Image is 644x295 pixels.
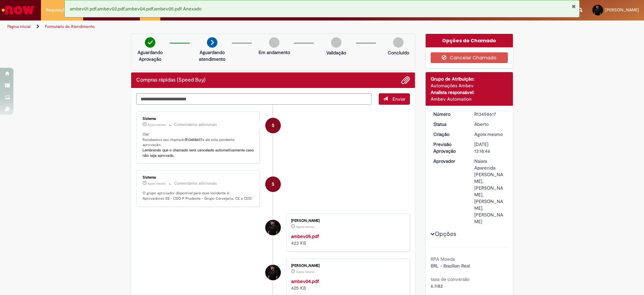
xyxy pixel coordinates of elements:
div: Samuel Bassani Soares [265,220,281,235]
dt: Aprovador [428,158,470,164]
span: Agora mesmo [296,225,314,229]
b: RPA Moeda [431,256,455,262]
span: Agora mesmo [296,270,314,274]
p: O grupo aprovador disponível para esse incidente é: Aprovadores SB - CDD P Prudente - Grupo Cerve... [143,191,254,201]
div: Sistema [143,117,254,121]
a: ambev05.pdf [291,233,319,239]
span: S [272,176,274,192]
span: ambev01.pdf,ambev02.pdf,ambev04.pdf,ambev05.pdf Anexado [70,6,202,12]
div: [DATE] 13:18:46 [474,141,505,154]
p: Em andamento [259,49,290,56]
a: Página inicial [7,24,31,29]
img: ServiceNow [1,3,35,17]
div: 28/08/2025 15:18:46 [474,131,505,138]
button: Fechar Notificação [572,4,576,9]
div: Grupo de Atribuição: [431,76,508,82]
img: img-circle-grey.png [331,37,341,48]
small: Comentários adicionais [174,181,217,186]
p: Concluído [388,49,409,56]
textarea: Digite sua mensagem aqui... [136,93,372,105]
p: Aguardando atendimento [196,49,228,62]
h2: Compras rápidas (Speed Buy) Histórico de tíquete [136,77,206,83]
a: ambev04.pdf [291,278,319,284]
span: Agora mesmo [148,182,166,186]
span: [PERSON_NAME] [605,7,639,13]
time: 28/08/2025 15:18:42 [296,270,314,274]
div: 423 KB [291,233,403,246]
button: Enviar [379,93,410,105]
div: Analista responsável: [431,89,508,96]
time: 28/08/2025 15:18:54 [148,182,166,186]
p: Aguardando Aprovação [134,49,166,62]
div: System [265,177,281,192]
dt: Status [428,121,470,128]
button: Adicionar anexos [401,76,410,85]
div: 425 KB [291,278,403,291]
div: Samuel Bassani Soares [265,265,281,280]
a: Formulário de Atendimento [45,24,95,29]
img: arrow-next.png [207,37,217,48]
dt: Previsão Aprovação [428,141,470,154]
span: S [272,117,274,134]
span: Enviar [392,96,406,102]
div: Ambev Automation [431,96,508,102]
div: Sistema [143,176,254,180]
time: 28/08/2025 15:18:46 [474,131,503,137]
div: Naiara Aparecida [PERSON_NAME], [PERSON_NAME], [PERSON_NAME], [PERSON_NAME] [474,158,505,225]
b: R13458617 [185,137,202,142]
span: Requisições [46,7,69,13]
div: System [265,118,281,133]
span: 6.1182 [431,283,443,289]
ul: Trilhas de página [5,20,424,33]
div: Aberto [474,121,505,128]
dt: Número [428,111,470,117]
button: Cancelar Chamado [431,52,508,63]
small: Comentários adicionais [174,122,217,128]
span: BRL - Brazilian Real [431,263,470,269]
div: Opções do Chamado [426,34,513,47]
b: taxa de conversão [431,276,470,282]
div: [PERSON_NAME] [291,264,403,268]
div: R13458617 [474,111,505,117]
span: Agora mesmo [474,131,503,137]
img: check-circle-green.png [145,37,155,48]
img: img-circle-grey.png [269,37,279,48]
p: Olá! Recebemos seu chamado e ele esta pendente aprovação. [143,132,254,158]
dt: Criação [428,131,470,138]
img: img-circle-grey.png [393,37,404,48]
time: 28/08/2025 15:18:43 [296,225,314,229]
div: Automações Ambev [431,82,508,89]
b: Lembrando que o chamado será cancelado automaticamente caso não seja aprovado. [143,148,255,158]
p: Validação [326,49,346,56]
time: 28/08/2025 15:18:58 [148,123,166,127]
div: [PERSON_NAME] [291,219,403,223]
span: Agora mesmo [148,123,166,127]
